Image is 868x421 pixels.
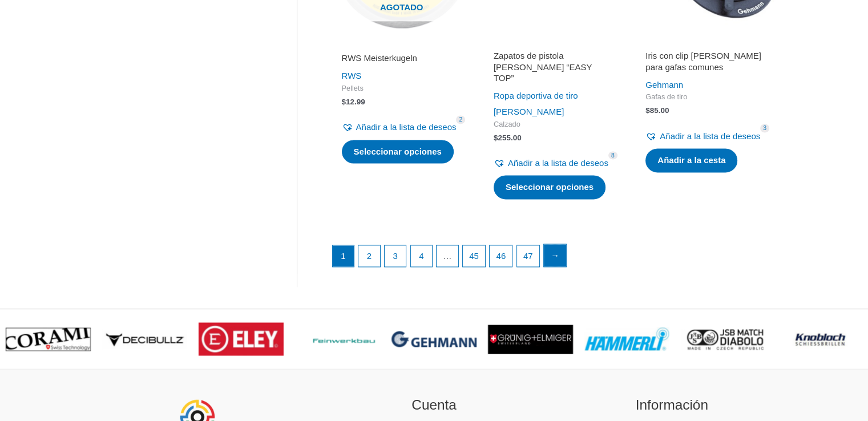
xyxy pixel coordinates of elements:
font: $ [645,106,650,115]
a: Añadir al carrito: «Gehmann Clip-On Iris para gafas convencionales» [645,148,737,172]
font: $ [342,98,346,106]
font: … [443,251,451,261]
nav: Paginación de productos [332,244,776,273]
a: Iris con clip [PERSON_NAME] para gafas comunes [645,50,765,77]
font: RWS Meisterkugeln [342,53,417,63]
font: Pellets [342,84,364,92]
img: logotipo de la marca [199,322,284,355]
font: 46 [496,251,506,261]
a: Página 2 [358,245,380,267]
a: RWS [342,71,362,80]
a: Página 46 [490,245,512,267]
span: Página 1 [333,245,354,267]
font: Añadir a la lista de deseos [660,131,760,141]
font: 12.99 [346,98,365,106]
font: 45 [469,251,479,261]
font: Iris con clip [PERSON_NAME] para gafas comunes [645,51,761,72]
font: Gafas de tiro [645,92,687,101]
a: Página 45 [463,245,485,267]
iframe: Customer reviews powered by Trustpilot [494,37,613,50]
a: Gehmann [645,80,683,90]
iframe: Customer reviews powered by Trustpilot [342,37,462,50]
font: 2 [367,251,372,261]
a: Añadir a la lista de deseos [494,155,608,171]
font: Seleccionar opciones [354,147,442,156]
a: Ropa deportiva de tiro [PERSON_NAME] [494,91,578,116]
a: Zapatos de pistola [PERSON_NAME] “EASY TOP” [494,50,613,88]
a: → [544,244,567,267]
font: Seleccionar opciones [506,182,594,192]
a: Añadir a la lista de deseos [342,119,457,135]
font: 3 [393,251,397,261]
iframe: Customer reviews powered by Trustpilot [645,37,765,50]
font: Zapatos de pistola [PERSON_NAME] “EASY TOP” [494,51,592,83]
font: Cuenta [411,397,457,412]
font: 4 [419,251,423,261]
font: 47 [523,251,533,261]
a: RWS Meisterkugeln [342,52,462,68]
font: Información [636,397,708,412]
font: $ [494,133,498,142]
a: Seleccione opciones para “RWS Meisterkugeln” [342,140,454,164]
span: 8 [608,151,617,160]
a: Página 4 [411,245,433,267]
span: 2 [456,115,465,124]
font: Añadir a la cesta [657,155,725,165]
font: → [551,250,559,260]
font: 1 [341,251,345,261]
a: Añadir a la lista de deseos [645,128,760,144]
font: Agotado [380,2,423,12]
a: Seleccione opciones para “Zapatos de pistola SAUER "EASY TOP"” [494,175,605,199]
a: Página 3 [385,245,406,267]
font: 85.00 [650,106,669,115]
a: Página 47 [517,245,539,267]
font: Añadir a la lista de deseos [356,122,457,132]
font: Añadir a la lista de deseos [508,158,608,168]
span: 3 [760,124,769,132]
font: Calzado [494,120,520,128]
font: 255.00 [498,133,521,142]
